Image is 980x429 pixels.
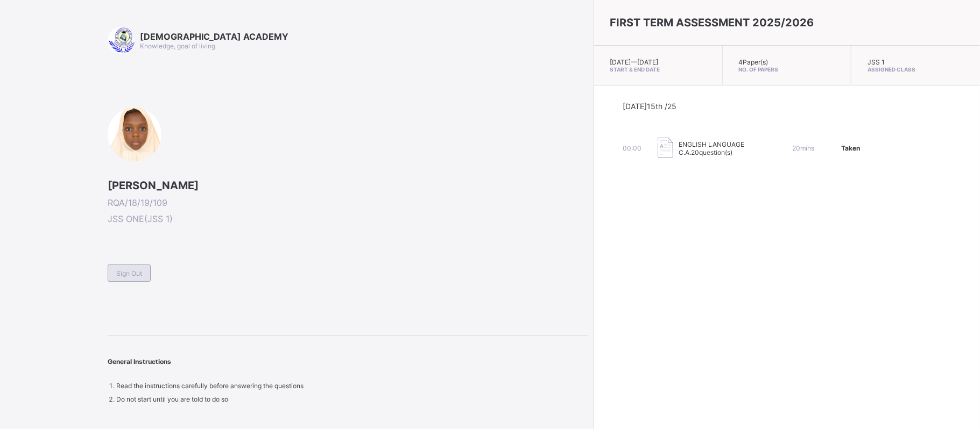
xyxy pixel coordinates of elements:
[623,102,676,111] span: [DATE] 15th /25
[868,58,885,66] span: JSS 1
[792,144,814,152] span: 20 mins
[108,179,588,192] span: [PERSON_NAME]
[739,58,769,66] span: 4 Paper(s)
[841,144,860,152] span: Taken
[868,66,964,73] span: Assigned Class
[610,58,659,66] span: [DATE] — [DATE]
[116,269,142,277] span: Sign Out
[116,395,228,403] span: Do not start until you are told to do so
[739,66,835,73] span: No. of Papers
[116,382,304,390] span: Read the instructions carefully before answering the questions
[140,31,288,42] span: [DEMOGRAPHIC_DATA] ACADEMY
[140,42,215,50] span: Knowledge, goal of living
[691,148,732,156] span: 20 question(s)
[658,138,673,158] img: take_paper.cd97e1aca70de81545fe8e300f84619e.svg
[108,358,171,366] span: General Instructions
[679,140,744,156] span: ENGLISH LANGUAGE C.A.
[610,16,814,29] span: FIRST TERM ASSESSMENT 2025/2026
[610,66,706,73] span: Start & End Date
[108,197,588,208] span: RQA/18/19/109
[623,144,641,152] span: 00:00
[108,213,588,224] span: JSS ONE ( JSS 1 )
